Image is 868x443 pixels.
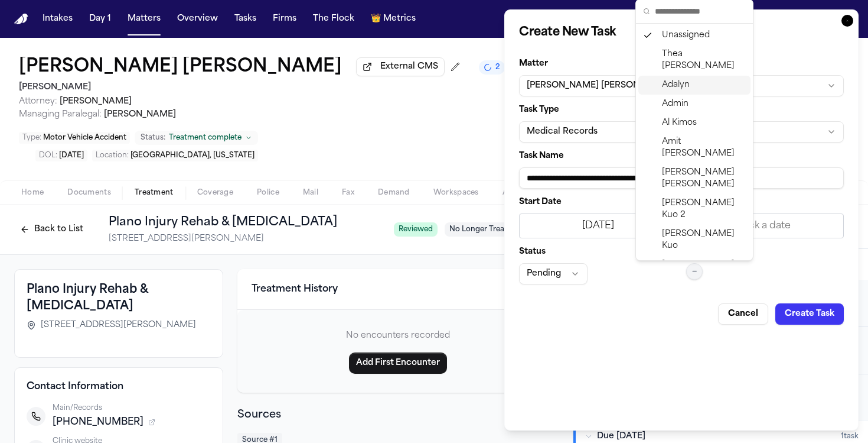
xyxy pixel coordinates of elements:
[662,228,746,252] span: [PERSON_NAME] Kuo
[519,75,844,96] button: [PERSON_NAME] [PERSON_NAME]
[662,136,746,160] span: Amit [PERSON_NAME]
[662,48,746,72] span: Thea [PERSON_NAME]
[686,214,844,238] button: Pick a date
[775,303,844,325] button: Create Task
[662,98,688,110] span: Admin
[662,79,690,91] span: Adalyn
[686,263,703,280] button: —
[662,198,746,221] span: [PERSON_NAME] Kuo 2
[519,121,844,143] button: Medical Records
[519,24,844,41] h2: Create New Task
[519,263,588,284] button: Pending
[519,60,844,68] label: Matter
[662,30,710,41] span: Unassigned
[519,198,677,206] label: Start Date
[527,219,669,233] div: [DATE]
[662,259,746,283] span: [PERSON_NAME] [PERSON_NAME]
[694,219,836,233] div: Pick a date
[519,214,677,238] button: [DATE]
[718,303,768,325] button: Cancel
[692,267,697,276] span: —
[686,198,844,206] label: Target Date
[519,106,844,114] label: Task Type
[519,248,677,256] label: Status
[519,151,564,160] span: Task Name
[662,117,697,129] span: Al Kimos
[662,167,746,190] span: [PERSON_NAME] [PERSON_NAME]
[636,24,753,260] div: Suggestions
